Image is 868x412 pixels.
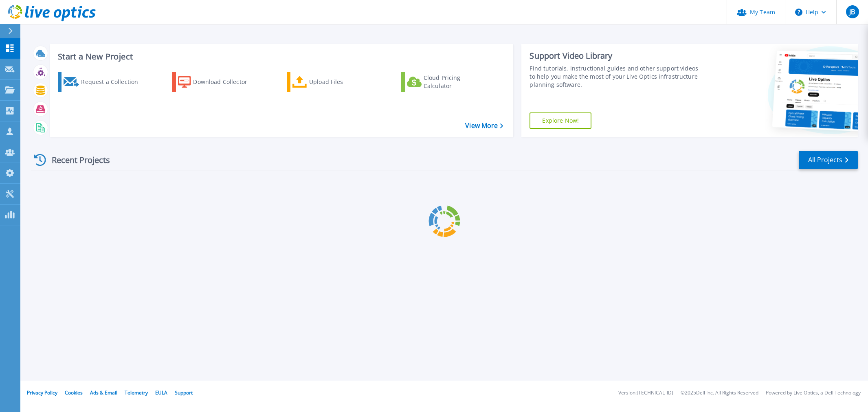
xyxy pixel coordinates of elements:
a: Cookies [65,389,83,396]
div: Cloud Pricing Calculator [424,74,489,90]
span: JB [849,9,855,15]
a: Explore Now! [530,112,591,129]
a: Ads & Email [90,389,117,396]
div: Upload Files [309,74,374,90]
a: Request a Collection [58,72,149,92]
div: Support Video Library [530,51,702,61]
div: Recent Projects [31,150,121,170]
h3: Start a New Project [58,52,503,61]
a: Support [175,389,193,396]
a: All Projects [799,151,858,169]
li: © 2025 Dell Inc. All Rights Reserved [681,390,758,396]
a: EULA [155,389,167,396]
a: Upload Files [287,72,378,92]
a: Telemetry [125,389,148,396]
div: Find tutorials, instructional guides and other support videos to help you make the most of your L... [530,64,702,89]
a: View More [465,122,503,130]
div: Request a Collection [81,74,146,90]
a: Privacy Policy [27,389,57,396]
a: Download Collector [172,72,263,92]
a: Cloud Pricing Calculator [401,72,492,92]
li: Version: [TECHNICAL_ID] [618,390,673,396]
li: Powered by Live Optics, a Dell Technology [766,390,861,396]
div: Download Collector [193,74,258,90]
